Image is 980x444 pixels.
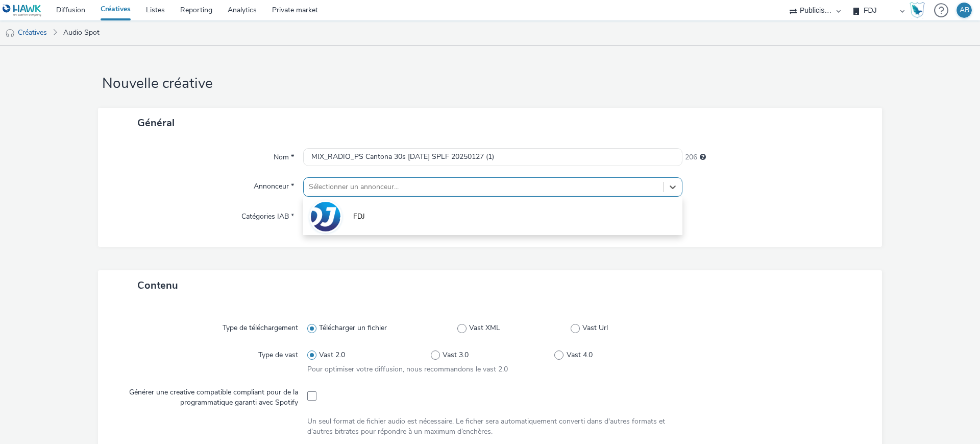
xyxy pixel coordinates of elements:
[254,346,302,360] label: Type de vast
[700,152,706,162] div: 255 caractères maximum
[582,323,608,333] span: Vast Url
[311,202,340,231] img: FDJ
[237,207,298,222] label: Catégories IAB *
[58,20,105,45] a: Audio Spot
[319,350,345,360] span: Vast 2.0
[567,350,593,360] span: Vast 4.0
[685,152,697,162] span: 206
[307,416,678,437] div: Un seul format de fichier audio est nécessaire. Le ficher sera automatiquement converti dans d'au...
[307,364,508,374] span: Pour optimiser votre diffusion, nous recommandons le vast 2.0
[5,28,15,38] img: audio
[960,3,969,18] div: AB
[469,323,500,333] span: Vast XML
[353,212,365,222] span: FDJ
[137,116,175,130] span: Général
[319,323,387,333] span: Télécharger un fichier
[116,383,302,408] label: Générer une creative compatible compliant pour de la programmatique garanti avec Spotify
[910,2,929,18] a: Hawk Academy
[98,74,882,94] h1: Nouvelle créative
[910,2,925,18] img: Hawk Academy
[269,148,298,162] label: Nom *
[443,350,469,360] span: Vast 3.0
[218,319,302,333] label: Type de téléchargement
[3,4,42,17] img: undefined Logo
[250,177,298,192] label: Annonceur *
[303,148,682,166] input: Nom
[137,278,178,292] span: Contenu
